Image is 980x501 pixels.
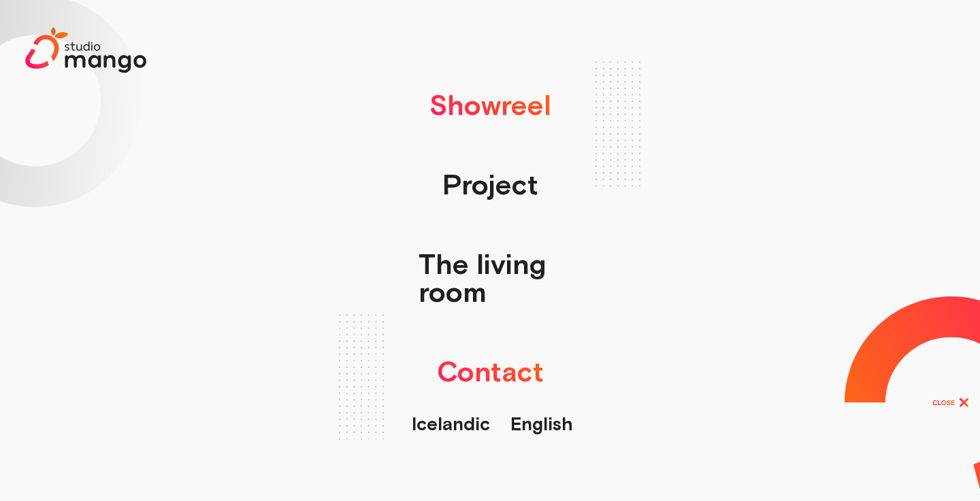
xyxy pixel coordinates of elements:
[419,248,546,308] font: The living room
[436,145,545,224] a: Project
[412,224,568,332] a: The living room
[923,374,980,431] div: menu
[437,356,544,387] font: Contact
[412,413,490,434] a: Icelandic
[423,65,558,145] a: Showreel
[429,89,551,121] font: Showreel
[510,413,573,434] a: English
[442,169,538,201] font: Project
[430,332,551,411] a: Contact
